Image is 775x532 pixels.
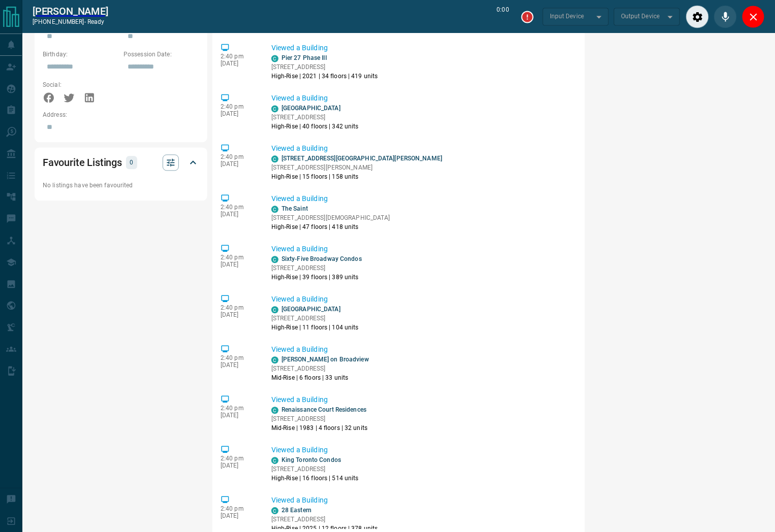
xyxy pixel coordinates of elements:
p: [DATE] [221,412,256,419]
p: 0 [129,157,134,168]
p: Viewed a Building [271,445,573,455]
a: King Toronto Condos [282,456,341,463]
p: 2:40 pm [221,103,256,110]
p: High-Rise | 39 floors | 389 units [271,273,362,282]
div: Mute [714,5,737,28]
a: [PERSON_NAME] [33,5,108,17]
p: [DATE] [221,311,256,318]
p: 2:40 pm [221,254,256,261]
div: condos.ca [271,256,278,263]
p: Viewed a Building [271,143,573,154]
a: Sixty-Five Broadway Condos [282,255,362,262]
p: Viewed a Building [271,244,573,254]
div: condos.ca [271,155,278,162]
a: [STREET_ADDRESS][GEOGRAPHIC_DATA][PERSON_NAME] [282,155,442,162]
p: 0:00 [497,5,509,28]
p: 2:40 pm [221,455,256,462]
div: condos.ca [271,206,278,213]
p: Mid-Rise | 1983 | 4 floors | 32 units [271,423,367,433]
p: [PHONE_NUMBER] - [33,17,108,26]
p: Social: [43,80,118,89]
p: High-Rise | 11 floors | 104 units [271,323,359,332]
p: Viewed a Building [271,394,573,405]
p: [STREET_ADDRESS] [271,263,362,273]
p: [STREET_ADDRESS] [271,414,367,423]
p: [DATE] [221,462,256,469]
p: High-Rise | 40 floors | 342 units [271,122,359,131]
p: Birthday: [43,50,118,59]
div: Close [742,5,765,28]
p: Viewed a Building [271,344,573,355]
p: [STREET_ADDRESS] [271,515,378,524]
div: condos.ca [271,356,278,363]
p: 2:40 pm [221,153,256,160]
a: [GEOGRAPHIC_DATA] [282,105,340,112]
div: condos.ca [271,306,278,313]
p: No listings have been favourited [43,181,199,190]
span: ready [87,18,105,25]
p: [STREET_ADDRESS] [271,464,359,474]
a: [GEOGRAPHIC_DATA] [282,306,340,313]
div: condos.ca [271,55,278,62]
p: 2:40 pm [221,204,256,211]
p: Viewed a Building [271,193,573,204]
p: Viewed a Building [271,294,573,305]
p: High-Rise | 47 floors | 418 units [271,222,390,231]
p: 2:40 pm [221,405,256,412]
p: High-Rise | 2021 | 34 floors | 419 units [271,72,378,81]
p: [DATE] [221,110,256,117]
p: [STREET_ADDRESS][PERSON_NAME] [271,163,442,172]
a: 28 Eastern [282,507,312,514]
p: [STREET_ADDRESS][DEMOGRAPHIC_DATA] [271,213,390,222]
p: High-Rise | 16 floors | 514 units [271,474,359,483]
div: condos.ca [271,105,278,112]
p: [DATE] [221,361,256,369]
a: The Saint [282,205,308,212]
p: Viewed a Building [271,93,573,104]
p: [DATE] [221,211,256,218]
div: Favourite Listings0 [43,150,199,175]
p: [STREET_ADDRESS] [271,113,359,122]
p: 2:40 pm [221,53,256,60]
p: [STREET_ADDRESS] [271,364,369,373]
div: condos.ca [271,407,278,414]
p: [STREET_ADDRESS] [271,62,378,72]
p: 2:40 pm [221,505,256,512]
p: Address: [43,110,199,119]
p: High-Rise | 15 floors | 158 units [271,172,442,181]
h2: Favourite Listings [43,154,122,171]
div: condos.ca [271,457,278,464]
p: Viewed a Building [271,43,573,53]
a: Renaissance Court Residences [282,406,366,413]
p: [DATE] [221,261,256,268]
a: Pier 27 Phase III [282,54,327,61]
p: Mid-Rise | 6 floors | 33 units [271,373,369,382]
a: [PERSON_NAME] on Broadview [282,356,369,363]
p: [DATE] [221,512,256,519]
p: Possession Date: [123,50,199,59]
div: Audio Settings [686,5,709,28]
div: condos.ca [271,507,278,514]
p: 2:40 pm [221,304,256,311]
p: [STREET_ADDRESS] [271,314,359,323]
p: [DATE] [221,60,256,67]
p: 2:40 pm [221,354,256,361]
p: [DATE] [221,160,256,168]
p: Viewed a Building [271,495,573,506]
